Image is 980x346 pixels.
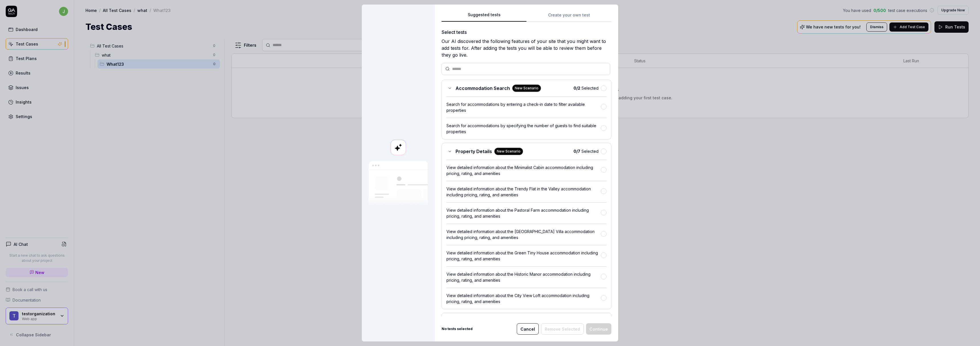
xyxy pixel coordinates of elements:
[456,85,510,92] span: Accommodation Search
[446,271,601,283] div: View detailed information about the Historic Manor accommodation including pricing, rating, and a...
[446,228,601,240] div: View detailed information about the [GEOGRAPHIC_DATA] Villa accommodation including pricing, rati...
[573,86,580,90] b: 0 / 2
[573,149,580,154] b: 0 / 7
[446,250,601,262] div: View detailed information about the Green Tiny House accommodation including pricing, rating, and...
[369,161,428,206] img: Our AI scans your site and suggests things to test
[442,12,526,22] button: Suggested tests
[586,323,611,335] button: Continue
[442,326,473,331] b: No tests selected
[517,323,539,335] button: Cancel
[573,85,599,91] span: Selected
[442,38,611,58] div: Our AI discovered the following features of your site that you might want to add tests for. After...
[446,293,601,304] div: View detailed information about the City View Loft accommodation including pricing, rating, and a...
[446,164,601,176] div: View detailed information about the Minimalist Cabin accommodation including pricing, rating, and...
[494,148,523,155] div: New Scenario
[456,148,492,155] span: Property Details
[446,123,601,135] div: Search for accommodations by specifying the number of guests to find suitable properties
[541,323,584,335] button: Remove Selected
[446,186,601,198] div: View detailed information about the Trendy Flat in the Valley accommodation including pricing, ra...
[573,148,599,154] span: Selected
[526,12,611,22] button: Create your own test
[446,207,601,219] div: View detailed information about the Pastoral Farm accommodation including pricing, rating, and am...
[512,85,541,92] div: New Scenario
[446,101,601,113] div: Search for accommodations by entering a check-in date to filter available properties
[442,29,611,36] div: Select tests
